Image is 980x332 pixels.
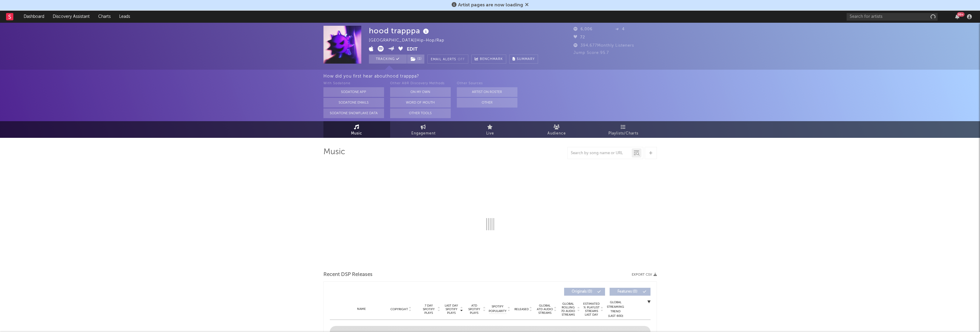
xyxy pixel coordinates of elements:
[342,307,382,311] div: Name
[458,3,523,8] span: Artist pages are now loading
[574,35,585,39] span: 72
[583,302,600,317] span: Estimated % Playlist Streams Last Day
[390,87,451,97] button: On My Own
[457,80,517,87] div: Other Sources
[369,26,430,36] div: hood trapppa
[574,44,634,48] span: 394,677 Monthly Listeners
[610,288,651,296] button: Features(0)
[509,55,538,64] button: Summary
[590,121,657,138] a: Playlists/Charts
[514,307,529,311] span: Released
[955,14,959,19] button: 99+
[525,3,529,8] span: Dismiss
[517,58,535,61] span: Summary
[614,290,641,294] span: Features ( 0 )
[351,130,362,137] span: Music
[486,130,494,137] span: Live
[94,11,115,23] a: Charts
[323,98,384,108] button: Sodatone Emails
[323,121,390,138] a: Music
[957,12,965,17] div: 99 +
[390,80,451,87] div: Other A&R Discovery Methods
[390,98,451,108] button: Word Of Mouth
[407,55,424,64] button: (1)
[608,130,638,137] span: Playlists/Charts
[574,27,593,31] span: 6,006
[407,55,425,64] span: ( 1 )
[323,80,384,87] div: With Sodatone
[421,304,437,315] span: 7 Day Spotify Plays
[390,307,408,311] span: Copyright
[615,27,625,31] span: 4
[323,271,373,278] span: Recent DSP Releases
[632,273,657,277] button: Export CSV
[847,13,938,21] input: Search for artists
[489,304,507,314] span: Spotify Popularity
[369,37,458,44] div: [GEOGRAPHIC_DATA] | Hip-Hop/Rap
[523,121,590,138] a: Audience
[607,300,625,318] div: Global Streaming Trend (Last 60D)
[390,108,451,118] button: Other Tools
[427,55,468,64] button: Email AlertsOff
[369,55,407,64] button: Tracking
[560,302,577,317] span: Global Rolling 7D Audio Streams
[480,56,503,63] span: Benchmark
[443,304,460,315] span: Last Day Spotify Plays
[115,11,134,23] a: Leads
[471,55,506,64] a: Benchmark
[568,290,596,294] span: Originals ( 0 )
[457,121,523,138] a: Live
[390,121,457,138] a: Engagement
[323,108,384,118] button: Sodatone Snowflake Data
[537,304,553,315] span: Global ATD Audio Streams
[574,51,609,55] span: Jump Score: 95.7
[457,87,517,97] button: Artist on Roster
[323,87,384,97] button: Sodatone App
[19,11,48,23] a: Dashboard
[458,58,465,61] em: Off
[568,151,632,156] input: Search by song name or URL
[466,304,482,315] span: ATD Spotify Plays
[407,46,418,53] button: Edit
[547,130,566,137] span: Audience
[457,98,517,108] button: Other
[564,288,605,296] button: Originals(0)
[411,130,436,137] span: Engagement
[48,11,94,23] a: Discovery Assistant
